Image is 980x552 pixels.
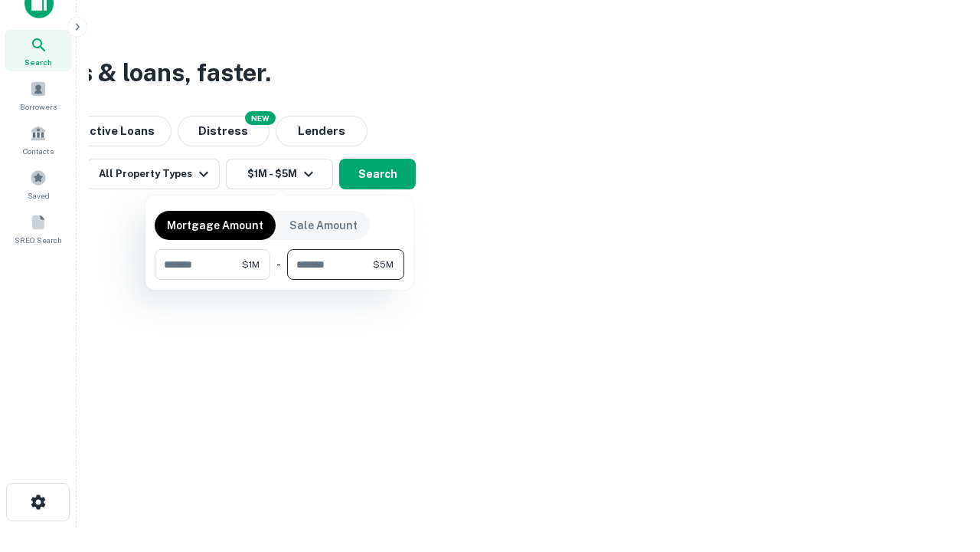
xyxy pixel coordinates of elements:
[242,258,260,271] span: $1M
[289,217,358,234] p: Sale Amount
[276,249,281,280] div: -
[167,217,263,234] p: Mortgage Amount
[373,258,394,271] span: $5M
[903,429,980,503] iframe: Chat Widget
